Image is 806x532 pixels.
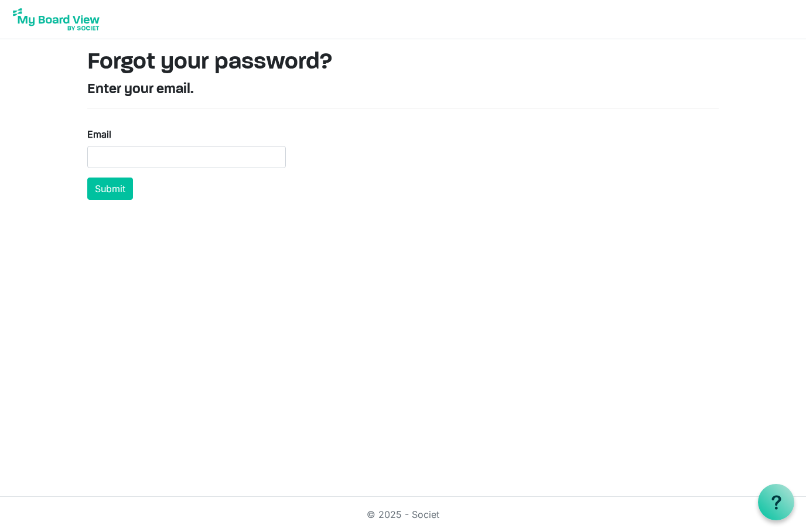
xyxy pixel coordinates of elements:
a: © 2025 - Societ [367,509,439,520]
img: My Board View Logo [9,5,103,34]
button: Submit [87,178,133,200]
h1: Forgot your password? [87,49,719,77]
label: Email [87,127,111,141]
h4: Enter your email. [87,81,719,98]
